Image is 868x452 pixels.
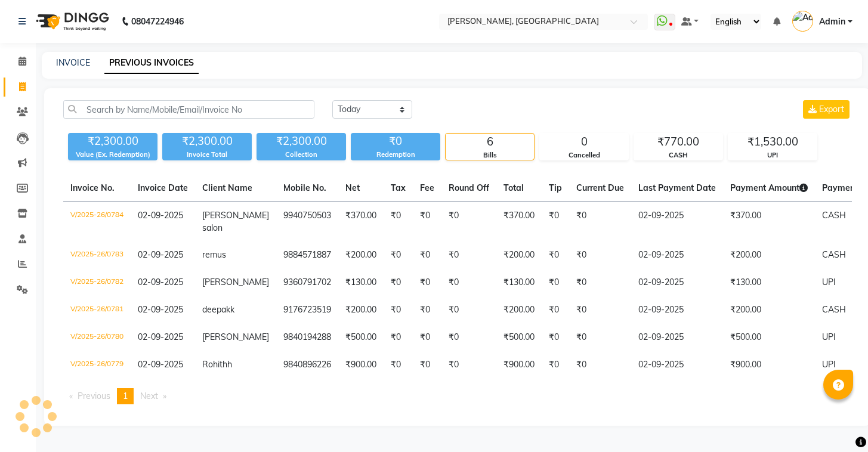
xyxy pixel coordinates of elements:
span: 02-09-2025 [138,277,183,287]
span: Previous [78,391,110,401]
input: Search by Name/Mobile/Email/Invoice No [63,100,314,119]
td: 9360791702 [276,269,338,296]
span: Invoice No. [70,182,115,193]
td: ₹0 [542,324,569,351]
span: Mobile No. [283,182,326,193]
div: UPI [728,150,817,160]
td: ₹200.00 [496,296,542,324]
span: [PERSON_NAME] salon [202,210,269,233]
span: Fee [420,182,434,193]
td: ₹0 [569,296,631,324]
td: ₹0 [441,324,496,351]
td: 02-09-2025 [631,242,723,269]
td: ₹900.00 [723,351,815,379]
td: ₹200.00 [723,242,815,269]
span: CASH [822,249,846,260]
div: ₹770.00 [634,134,722,150]
td: ₹0 [569,202,631,242]
span: 02-09-2025 [138,359,183,370]
span: [PERSON_NAME] [202,332,269,342]
span: Tip [549,182,562,193]
span: CASH [822,210,846,221]
div: Bills [446,150,534,160]
td: ₹370.00 [338,202,384,242]
td: ₹0 [569,324,631,351]
span: CASH [822,304,846,315]
td: ₹0 [542,296,569,324]
span: Admin [819,16,845,28]
td: V/2025-26/0784 [63,202,131,242]
td: 9940750503 [276,202,338,242]
div: ₹2,300.00 [68,133,157,150]
span: k [230,304,234,315]
td: ₹0 [542,351,569,379]
span: Export [819,104,844,114]
td: 9176723519 [276,296,338,324]
div: Cancelled [540,150,628,160]
span: Tax [391,182,406,193]
td: ₹0 [413,269,441,296]
span: deepak [202,304,230,315]
span: Next [140,391,158,401]
td: ₹0 [569,351,631,379]
td: ₹0 [542,242,569,269]
div: Collection [257,150,346,160]
span: Invoice Date [138,182,188,193]
td: 9840194288 [276,324,338,351]
td: ₹500.00 [338,324,384,351]
div: ₹2,300.00 [257,133,346,150]
td: V/2025-26/0781 [63,296,131,324]
a: INVOICE [56,57,90,68]
td: 02-09-2025 [631,202,723,242]
td: ₹0 [384,242,413,269]
span: 02-09-2025 [138,249,183,260]
td: ₹0 [441,351,496,379]
td: ₹0 [413,242,441,269]
td: ₹0 [441,296,496,324]
td: ₹0 [384,202,413,242]
div: Redemption [351,150,440,160]
td: ₹0 [441,242,496,269]
span: 1 [123,391,128,401]
span: remus [202,249,226,260]
td: 9884571887 [276,242,338,269]
div: ₹2,300.00 [162,133,252,150]
div: Invoice Total [162,150,252,160]
td: ₹0 [413,324,441,351]
span: UPI [822,359,836,370]
div: Value (Ex. Redemption) [68,150,157,160]
div: 6 [446,134,534,150]
td: ₹0 [441,269,496,296]
td: ₹0 [569,242,631,269]
span: [PERSON_NAME] [202,277,269,287]
td: ₹130.00 [496,269,542,296]
td: ₹500.00 [496,324,542,351]
div: ₹0 [351,133,440,150]
td: ₹130.00 [723,269,815,296]
span: UPI [822,277,836,287]
td: ₹0 [542,202,569,242]
span: Rohithh [202,359,232,370]
td: ₹370.00 [496,202,542,242]
td: ₹0 [384,324,413,351]
td: ₹370.00 [723,202,815,242]
span: Payment Amount [730,182,808,193]
img: Admin [792,11,813,32]
td: 02-09-2025 [631,324,723,351]
div: CASH [634,150,722,160]
td: ₹130.00 [338,269,384,296]
span: 02-09-2025 [138,304,183,315]
a: PREVIOUS INVOICES [104,52,199,74]
td: 02-09-2025 [631,296,723,324]
td: 9840896226 [276,351,338,379]
span: 02-09-2025 [138,210,183,221]
img: logo [30,5,112,38]
td: 02-09-2025 [631,269,723,296]
td: ₹0 [441,202,496,242]
td: ₹200.00 [338,242,384,269]
td: V/2025-26/0782 [63,269,131,296]
div: ₹1,530.00 [728,134,817,150]
td: ₹900.00 [338,351,384,379]
span: Round Off [449,182,489,193]
td: ₹500.00 [723,324,815,351]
